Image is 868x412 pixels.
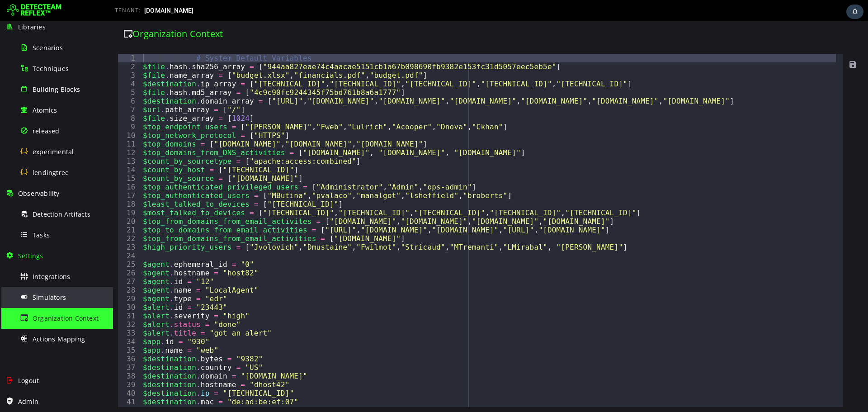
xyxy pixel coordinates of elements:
[33,335,85,343] span: Actions Mapping
[5,42,28,50] div: 2
[5,282,28,291] div: 30
[5,136,28,145] div: 13
[5,213,28,222] div: 22
[5,76,28,85] div: 6
[33,106,57,114] span: Atomics
[33,293,66,302] span: Simulators
[5,196,28,205] div: 20
[5,256,28,265] div: 27
[5,162,28,170] div: 16
[5,179,28,188] div: 18
[18,251,43,260] span: Settings
[18,23,46,31] span: Libraries
[5,102,28,110] div: 9
[5,265,28,274] div: 28
[33,168,69,177] span: lendingtree
[5,33,28,42] div: 1
[5,274,28,282] div: 29
[5,170,28,179] div: 17
[5,248,28,256] div: 26
[5,317,28,325] div: 34
[33,43,63,52] span: Scenarios
[5,377,28,385] div: 41
[5,231,28,239] div: 24
[5,85,28,93] div: 7
[33,64,69,73] span: Techniques
[5,368,28,377] div: 40
[5,50,28,59] div: 3
[5,308,28,317] div: 33
[144,7,194,14] span: [DOMAIN_NAME]
[33,272,70,281] span: Integrations
[18,376,39,385] span: Logout
[18,189,60,198] span: Observability
[5,145,28,153] div: 14
[5,342,28,351] div: 37
[5,205,28,213] div: 21
[5,93,28,102] div: 8
[33,231,50,239] span: Tasks
[5,110,28,119] div: 10
[5,325,28,334] div: 35
[33,210,90,218] span: Detection Artifacts
[5,188,28,196] div: 19
[5,239,28,248] div: 25
[33,127,60,135] span: released
[5,59,28,67] div: 4
[5,67,28,76] div: 5
[5,385,28,394] div: 42
[7,3,61,18] img: Detecteam logo
[846,5,863,19] div: Task Notifications
[33,147,74,156] span: experimental
[33,314,99,322] span: Organization Context
[19,7,110,19] span: Organization Context
[18,397,38,406] span: Admin
[5,299,28,308] div: 32
[5,351,28,360] div: 38
[5,119,28,128] div: 11
[5,222,28,231] div: 23
[5,360,28,368] div: 39
[115,7,141,14] span: TENANT:
[33,85,80,94] span: Building Blocks
[5,153,28,162] div: 15
[5,334,28,342] div: 36
[5,291,28,299] div: 31
[5,128,28,136] div: 12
